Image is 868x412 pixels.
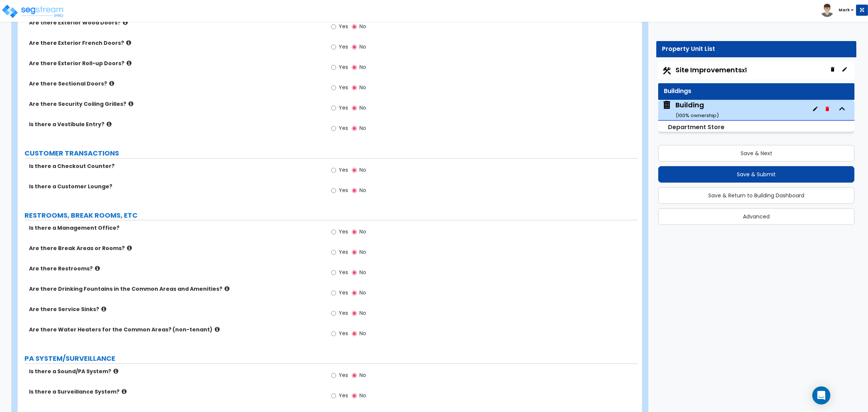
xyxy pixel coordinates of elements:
[127,245,132,251] i: click for more info!
[352,248,357,256] input: No
[331,124,336,133] input: Yes
[24,354,637,363] label: PA SYSTEM/SURVEILLANCE
[359,186,366,194] span: No
[352,84,357,92] input: No
[339,228,348,235] span: Yes
[331,166,336,174] input: Yes
[29,368,322,375] label: Is there a Sound/PA System?
[225,286,229,291] i: click for more info!
[126,40,131,46] i: click for more info!
[339,43,348,50] span: Yes
[29,388,322,395] label: Is there a Surveillance System?
[359,43,366,50] span: No
[352,330,357,338] input: No
[352,371,357,380] input: No
[359,309,366,317] span: No
[101,306,106,312] i: click for more info!
[331,248,336,256] input: Yes
[839,7,850,13] b: Mark
[24,148,637,158] label: CUSTOMER TRANSACTIONS
[359,392,366,399] span: No
[675,65,747,75] span: Site Improvements
[29,60,322,67] label: Are there Exterior Roll-up Doors?
[331,43,336,51] input: Yes
[331,330,336,338] input: Yes
[352,289,357,297] input: No
[331,228,336,236] input: Yes
[359,84,366,91] span: No
[352,166,357,174] input: No
[662,100,672,110] img: building.svg
[675,112,719,119] small: ( 100 % ownership)
[331,269,336,277] input: Yes
[352,63,357,72] input: No
[331,309,336,317] input: Yes
[339,289,348,296] span: Yes
[668,123,724,131] small: Department Store
[662,66,672,76] img: Construction.png
[352,186,357,195] input: No
[359,269,366,276] span: No
[107,121,112,127] i: click for more info!
[29,39,322,47] label: Are there Exterior French Doors?
[127,60,131,66] i: click for more info!
[331,23,336,31] input: Yes
[339,269,348,276] span: Yes
[29,265,322,272] label: Are there Restrooms?
[29,121,322,128] label: Is there a Vestibule Entry?
[812,386,830,404] div: Open Intercom Messenger
[29,224,322,232] label: Is there a Management Office?
[359,228,366,235] span: No
[122,389,127,394] i: click for more info!
[331,392,336,400] input: Yes
[339,63,348,71] span: Yes
[128,101,133,107] i: click for more info!
[339,186,348,194] span: Yes
[339,371,348,379] span: Yes
[352,23,357,31] input: No
[29,244,322,252] label: Are there Break Areas or Rooms?
[331,186,336,195] input: Yes
[339,124,348,132] span: Yes
[658,208,854,225] button: Advanced
[29,162,322,170] label: Is there a Checkout Counter?
[215,327,220,332] i: click for more info!
[29,100,322,108] label: Are there Security Coiling Grilles?
[821,4,834,17] img: avatar.png
[109,81,114,86] i: click for more info!
[352,43,357,51] input: No
[339,309,348,317] span: Yes
[658,166,854,183] button: Save & Submit
[675,100,719,119] div: Building
[24,211,637,220] label: RESTROOMS, BREAK ROOMS, ETC
[658,187,854,204] button: Save & Return to Building Dashboard
[352,104,357,112] input: No
[662,100,719,119] span: Building
[331,84,336,92] input: Yes
[352,392,357,400] input: No
[339,104,348,111] span: Yes
[359,23,366,30] span: No
[359,248,366,256] span: No
[352,309,357,317] input: No
[29,305,322,313] label: Are there Service Sinks?
[123,20,128,25] i: click for more info!
[29,80,322,87] label: Are there Sectional Doors?
[1,4,65,19] img: logo_pro_r.png
[352,269,357,277] input: No
[29,285,322,293] label: Are there Drinking Fountains in the Common Areas and Amenities?
[359,289,366,296] span: No
[352,124,357,133] input: No
[359,63,366,71] span: No
[359,371,366,379] span: No
[662,45,851,53] div: Property Unit List
[352,228,357,236] input: No
[664,87,849,96] div: Buildings
[29,19,322,26] label: Are there Exterior Wood Doors?
[359,104,366,111] span: No
[331,371,336,380] input: Yes
[339,23,348,30] span: Yes
[658,145,854,162] button: Save & Next
[359,330,366,337] span: No
[29,326,322,333] label: Are there Water Heaters for the Common Areas? (non-tenant)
